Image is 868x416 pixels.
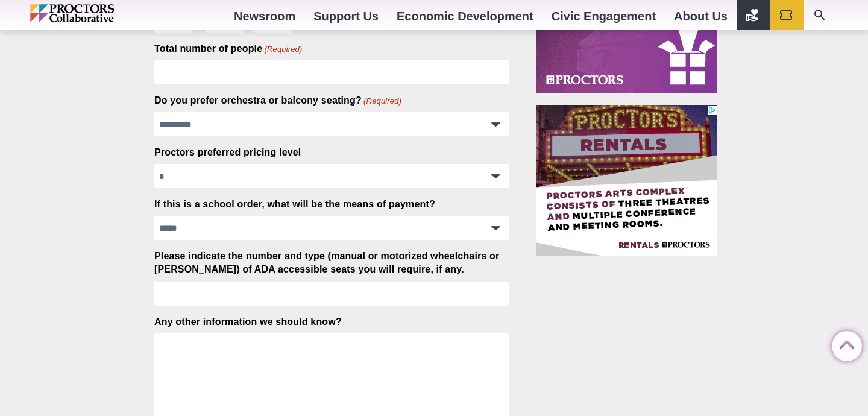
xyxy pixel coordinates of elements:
[263,44,303,55] span: (Required)
[154,315,342,329] label: Any other information we should know?
[362,96,401,107] span: (Required)
[154,94,401,107] label: Do you prefer orchestra or balcony seating?
[30,4,166,22] img: Proctors logo
[154,42,303,55] label: Total number of people
[154,146,301,159] label: Proctors preferred pricing level
[536,105,717,256] iframe: Advertisement
[154,250,509,276] label: Please indicate the number and type (manual or motorized wheelchairs or [PERSON_NAME]) of ADA acc...
[832,332,856,356] a: Back to Top
[154,198,435,211] label: If this is a school order, what will be the means of payment?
